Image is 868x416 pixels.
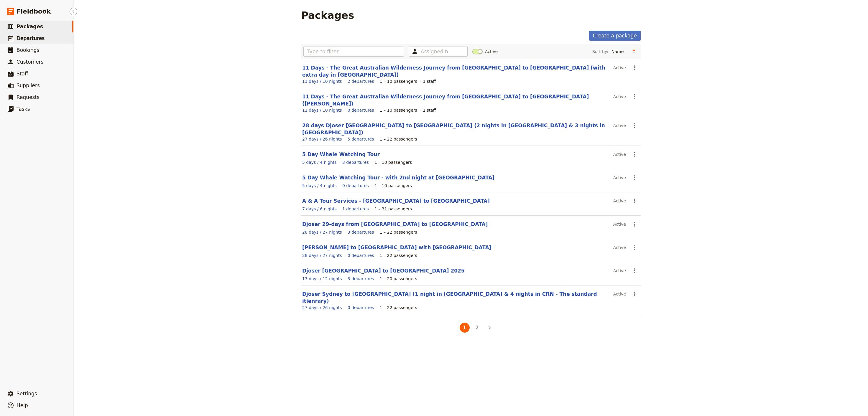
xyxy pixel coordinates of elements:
[613,242,626,252] div: Active
[380,252,417,258] div: 1 – 22 passengers
[592,49,608,55] span: Sort by:
[629,47,638,56] button: Change sort direction
[302,160,337,165] span: 5 days / 4 nights
[302,291,597,304] a: Djoser Sydney to [GEOGRAPHIC_DATA] (1 night in [GEOGRAPHIC_DATA] & 4 nights in CRN - The standard...
[485,49,498,55] span: Active
[17,402,28,408] span: Help
[374,159,412,165] div: 1 – 10 passengers
[613,92,626,102] div: Active
[342,159,369,165] a: View the departures for this package
[613,219,626,229] div: Active
[302,183,337,189] a: View the itinerary for this package
[17,391,37,397] span: Settings
[380,78,417,84] div: 1 – 10 passengers
[613,63,626,73] div: Active
[17,71,28,77] span: Staff
[302,245,491,250] a: [PERSON_NAME] to [GEOGRAPHIC_DATA] with [GEOGRAPHIC_DATA]
[380,305,417,311] div: 1 – 22 passengers
[348,229,374,235] a: View the departures for this package
[17,47,39,53] span: Bookings
[302,252,342,258] a: View the itinerary for this package
[629,219,640,229] button: Actions
[302,221,488,227] a: Djoser 29-days from [GEOGRAPHIC_DATA] to [GEOGRAPHIC_DATA]
[348,78,374,84] a: View the departures for this package
[342,206,369,212] a: View the departures for this package
[613,120,626,131] div: Active
[302,253,342,258] span: 28 days / 27 nights
[374,206,412,212] div: 1 – 31 passengers
[302,268,465,274] a: Djoser [GEOGRAPHIC_DATA] to [GEOGRAPHIC_DATA] 2025
[17,106,30,112] span: Tasks
[17,24,43,29] span: Packages
[629,92,640,102] button: Actions
[629,149,640,159] button: Actions
[472,323,482,333] button: 2
[17,7,51,16] span: Fieldbook
[342,183,369,189] a: View the departures for this package
[302,159,337,165] a: View the itinerary for this package
[629,289,640,299] button: Actions
[302,78,342,84] a: View the itinerary for this package
[374,183,412,189] div: 1 – 10 passengers
[380,276,417,282] div: 1 – 20 passengers
[302,198,490,204] a: A & A Tour Services - [GEOGRAPHIC_DATA] to [GEOGRAPHIC_DATA]
[613,173,626,183] div: Active
[302,175,494,181] a: 5 Day Whale Watching Tour - with 2nd night at [GEOGRAPHIC_DATA]
[302,305,342,310] span: 27 days / 26 nights
[589,31,641,41] a: Create a package
[302,107,342,113] a: View the itinerary for this package
[302,230,342,235] span: 28 days / 27 nights
[613,196,626,206] div: Active
[302,123,605,136] a: 28 days Djoser [GEOGRAPHIC_DATA] to [GEOGRAPHIC_DATA] (2 nights in [GEOGRAPHIC_DATA] & 3 nights i...
[17,35,45,41] span: Departures
[609,47,629,56] select: Sort by:
[348,252,374,258] a: View the departures for this package
[302,207,337,211] span: 7 days / 6 nights
[302,276,342,281] span: 13 days / 12 nights
[423,107,436,113] div: 1 staff
[423,78,436,84] div: 1 staff
[17,94,40,100] span: Requests
[460,323,470,333] button: 1
[348,276,374,282] a: View the departures for this package
[302,108,342,113] span: 11 days / 10 nights
[629,173,640,183] button: Actions
[302,276,342,282] a: View the itinerary for this package
[17,59,43,65] span: Customers
[348,107,374,113] a: View the departures for this package
[348,136,374,142] a: View the departures for this package
[70,8,77,15] button: Hide menu
[302,137,342,141] span: 27 days / 26 nights
[484,323,494,333] button: Next
[629,242,640,252] button: Actions
[301,9,354,21] h1: Packages
[303,47,404,57] input: Type to filter
[613,289,626,299] div: Active
[302,206,337,212] a: View the itinerary for this package
[302,151,380,157] a: 5 Day Whale Watching Tour
[348,305,374,311] a: View the departures for this package
[629,266,640,276] button: Actions
[629,196,640,206] button: Actions
[613,266,626,276] div: Active
[629,120,640,131] button: Actions
[302,136,342,142] a: View the itinerary for this package
[17,82,40,88] span: Suppliers
[302,65,605,78] a: 11 Days - The Great Australian Wilderness Journey from [GEOGRAPHIC_DATA] to [GEOGRAPHIC_DATA] (wi...
[421,48,448,55] input: Assigned to
[380,136,417,142] div: 1 – 22 passengers
[380,107,417,113] div: 1 – 10 passengers
[302,94,589,107] a: 11 Days - The Great Australian Wilderness Journey from [GEOGRAPHIC_DATA] to [GEOGRAPHIC_DATA] ([P...
[629,63,640,73] button: Actions
[446,321,496,334] ul: Pagination
[302,305,342,311] a: View the itinerary for this package
[302,229,342,235] a: View the itinerary for this package
[380,229,417,235] div: 1 – 22 passengers
[613,149,626,159] div: Active
[302,183,337,188] span: 5 days / 4 nights
[302,79,342,84] span: 11 days / 10 nights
